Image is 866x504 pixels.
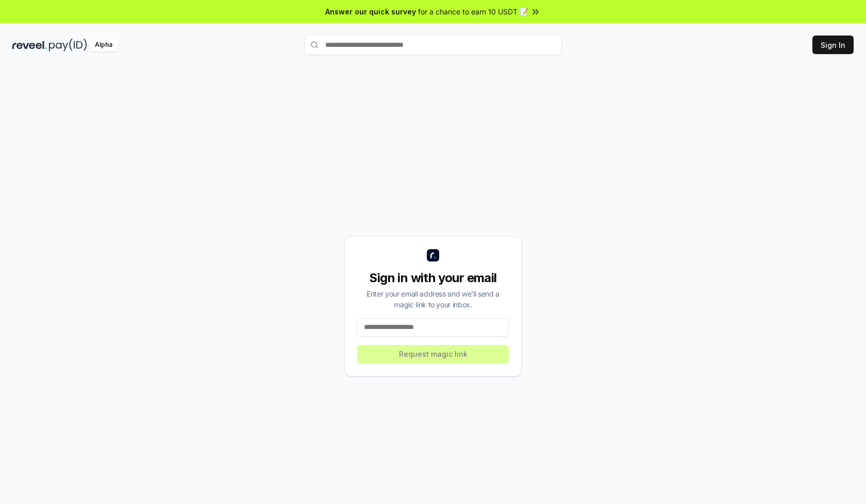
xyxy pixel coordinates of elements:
[427,249,439,262] img: logo_small
[812,36,854,54] button: Sign In
[357,270,509,286] div: Sign in with your email
[357,288,509,310] div: Enter your email address and we’ll send a magic link to your inbox.
[418,6,528,17] span: for a chance to earn 10 USDT 📝
[12,39,47,51] img: reveel_dark
[49,39,87,51] img: pay_id
[325,6,416,17] span: Answer our quick survey
[89,39,118,51] div: Alpha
